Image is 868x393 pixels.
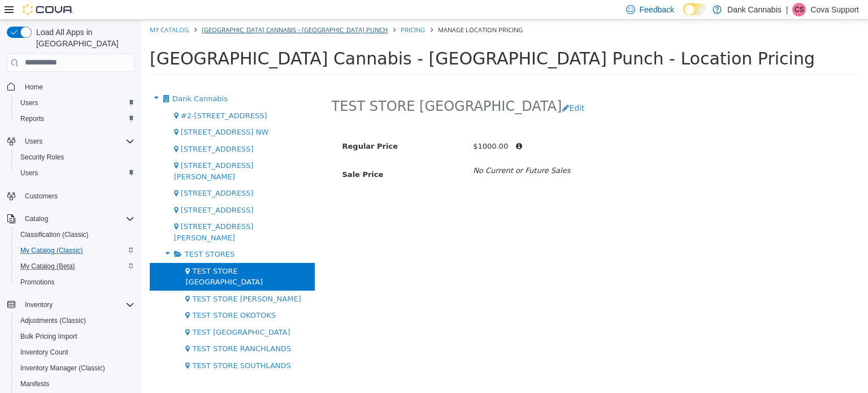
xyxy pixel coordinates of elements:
button: Reports [11,111,139,127]
button: Users [2,133,139,149]
span: Adjustments (Classic) [20,316,86,325]
button: Inventory [2,297,139,313]
a: Promotions [16,275,59,289]
a: Users [16,166,42,180]
a: Inventory Count [16,346,73,359]
span: Catalog [20,212,134,226]
a: Customers [20,189,62,203]
span: Classification (Classic) [16,228,134,241]
span: Reports [16,112,134,126]
a: My Catalog [8,6,47,14]
span: [STREET_ADDRESS] [40,186,112,195]
a: Adjustments (Classic) [16,314,90,327]
span: Inventory [20,298,134,312]
span: $1000.00 [332,122,367,131]
span: Feedback [640,4,674,15]
button: Users [20,135,47,148]
span: TEST STORES [44,230,93,239]
a: Classification (Classic) [16,228,93,241]
p: Cova Support [810,3,859,16]
h2: TEST STORE [GEOGRAPHIC_DATA] [190,78,421,96]
button: Inventory Count [11,344,139,360]
span: TEST STORE SOUTHLANDS [51,342,149,350]
button: Catalog [2,211,139,227]
span: [STREET_ADDRESS] [40,125,112,133]
a: Home [20,80,47,94]
span: TEST STORE RANCHLANDS [51,325,150,333]
span: Security Roles [16,150,134,164]
span: Inventory Count [20,348,68,357]
i: No Current or Future Sales [332,146,429,155]
input: Dark Mode [683,3,707,15]
span: Home [25,83,43,92]
span: Home [20,80,134,94]
span: Sale Price [201,150,242,159]
button: Manifests [11,376,139,392]
span: Users [20,169,38,178]
span: [STREET_ADDRESS] NW [40,108,128,116]
button: Edit [420,78,449,99]
button: Customers [2,188,139,204]
span: TEST STORE [GEOGRAPHIC_DATA] [44,247,121,267]
button: My Catalog (Classic) [11,243,139,258]
span: Inventory Manager (Classic) [16,361,134,375]
span: [STREET_ADDRESS] [40,169,112,178]
span: Manifests [16,377,134,391]
span: Load All Apps in [GEOGRAPHIC_DATA] [32,27,134,49]
span: Reports [20,114,44,123]
span: Users [16,166,134,180]
button: Adjustments (Classic) [11,313,139,329]
button: Bulk Pricing Import [11,329,139,344]
span: Promotions [20,278,55,287]
button: Inventory [20,298,57,312]
button: Catalog [20,212,53,226]
a: Pricing [259,6,284,14]
span: Promotions [16,275,134,289]
button: Users [11,95,139,111]
span: Catalog [25,214,48,223]
a: Bulk Pricing Import [16,330,82,343]
span: TEST STORE [PERSON_NAME] [51,275,159,283]
span: Bulk Pricing Import [20,332,77,341]
span: Manage Location Pricing [297,6,381,14]
button: Classification (Classic) [11,227,139,243]
span: Users [16,96,134,110]
button: Promotions [11,274,139,290]
span: Classification (Classic) [20,230,89,239]
span: Users [20,135,134,148]
span: [GEOGRAPHIC_DATA] Cannabis - [GEOGRAPHIC_DATA] Punch - Location Pricing [8,29,674,49]
a: Security Roles [16,150,68,164]
a: Inventory Manager (Classic) [16,361,110,375]
span: Inventory Count [16,346,134,359]
span: Customers [20,189,134,203]
span: Users [25,137,42,146]
span: Inventory Manager (Classic) [20,364,105,373]
a: Manifests [16,377,54,391]
a: [GEOGRAPHIC_DATA] Cannabis - [GEOGRAPHIC_DATA] Punch [60,6,246,14]
span: [STREET_ADDRESS][PERSON_NAME] [33,202,112,222]
span: Security Roles [20,153,64,162]
span: My Catalog (Classic) [16,244,134,257]
span: #2-[STREET_ADDRESS] [40,92,126,100]
span: Regular Price [201,122,257,131]
span: TEST [GEOGRAPHIC_DATA] [51,308,149,317]
span: My Catalog (Beta) [20,262,75,271]
button: Users [11,165,139,181]
a: Reports [16,112,49,126]
span: TEST STORE OKOTOKS [51,291,134,300]
span: Users [20,98,38,107]
a: My Catalog (Classic) [16,244,88,257]
a: Users [16,96,42,110]
span: Dank Cannabis [31,75,86,83]
button: Security Roles [11,149,139,165]
span: My Catalog (Classic) [20,246,83,255]
span: Adjustments (Classic) [16,314,134,327]
div: Cova Support [792,3,806,16]
span: Customers [25,192,58,201]
p: | [786,3,788,16]
span: My Catalog (Beta) [16,260,134,273]
img: Cova [23,4,73,15]
span: Manifests [20,379,49,388]
button: Home [2,79,139,95]
a: My Catalog (Beta) [16,260,80,273]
